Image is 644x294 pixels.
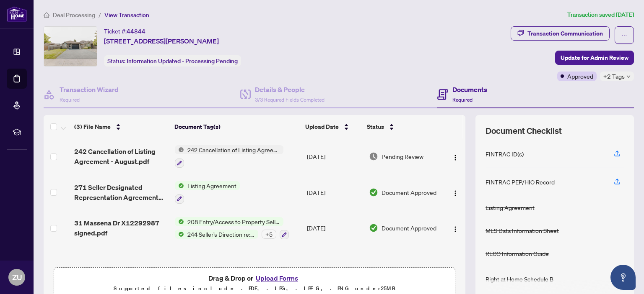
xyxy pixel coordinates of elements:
div: RECO Information Guide [486,249,549,258]
span: Document Checklist [486,125,562,137]
button: Status IconListing Agreement [175,181,240,204]
span: Status [367,122,384,131]
button: Update for Admin Review [555,51,634,65]
img: Document Status [369,188,378,197]
span: 244 Seller’s Direction re: Property/Offers [184,230,258,239]
div: Right at Home Schedule B [486,274,553,284]
span: Document Approved [382,223,436,233]
span: ellipsis [621,32,627,38]
th: Document Tag(s) [171,115,302,138]
span: +2 Tags [603,72,625,81]
li: / [99,10,101,20]
span: [STREET_ADDRESS][PERSON_NAME] [104,36,219,46]
img: IMG-X12292987_1.jpg [44,27,97,66]
div: Status: [104,55,241,66]
h4: Documents [452,84,487,95]
div: Listing Agreement [486,203,535,212]
div: + 5 [262,230,276,239]
span: home [44,12,49,18]
img: Status Icon [175,145,184,154]
span: Drag & Drop or [208,273,301,284]
button: Upload Forms [253,273,301,284]
h4: Details & People [255,84,325,95]
img: Status Icon [175,217,184,226]
button: Logo [449,186,462,199]
span: 31 Massena Dr X12292987 signed.pdf [74,218,168,238]
img: Status Icon [175,181,184,190]
div: FINTRAC PEP/HIO Record [486,177,555,187]
span: 242 Cancellation of Listing Agreement - Authority to Offer for Sale [184,145,283,154]
span: Listing Agreement [184,181,240,190]
img: Logo [452,190,459,197]
th: Status [364,115,441,138]
span: 44844 [127,28,145,35]
td: [DATE] [304,174,366,210]
button: Status Icon242 Cancellation of Listing Agreement - Authority to Offer for Sale [175,145,283,168]
span: Required [452,97,473,103]
div: MLS Data Information Sheet [486,226,559,235]
td: [DATE] [304,210,366,246]
span: View Transaction [104,11,149,19]
h4: Transaction Wizard [60,84,119,95]
span: Approved [567,72,593,81]
span: (3) File Name [74,122,111,131]
span: 208 Entry/Access to Property Seller Acknowledgement [184,217,283,226]
span: 3/3 Required Fields Completed [255,97,325,103]
article: Transaction saved [DATE] [567,10,634,20]
span: Upload Date [305,122,339,131]
span: ZU [12,271,22,283]
span: Pending Review [382,152,423,161]
button: Logo [449,221,462,235]
span: Update for Admin Review [561,51,628,64]
th: (3) File Name [71,115,171,138]
img: Logo [452,226,459,233]
div: Transaction Communication [527,27,603,40]
div: Ticket #: [104,26,145,36]
div: FINTRAC ID(s) [486,149,524,159]
th: Upload Date [302,115,364,138]
button: Open asap [610,265,636,290]
td: [DATE] [304,138,366,174]
button: Transaction Communication [511,26,610,41]
img: logo [7,6,27,22]
span: Document Approved [382,188,436,197]
span: 271 Seller Designated Representation Agreement Authority to Offer for Sale with changes.pdf [74,182,168,202]
img: Document Status [369,223,378,233]
span: Deal Processing [53,11,95,19]
img: Document Status [369,152,378,161]
img: Logo [452,154,459,161]
span: Information Updated - Processing Pending [127,57,238,65]
span: 242 Cancellation of Listing Agreement - August.pdf [74,146,168,166]
img: Status Icon [175,230,184,239]
button: Status Icon208 Entry/Access to Property Seller AcknowledgementStatus Icon244 Seller’s Direction r... [175,217,289,240]
span: Required [60,97,80,103]
button: Logo [449,150,462,163]
span: down [626,74,631,79]
p: Supported files include .PDF, .JPG, .JPEG, .PNG under 25 MB [59,284,450,294]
